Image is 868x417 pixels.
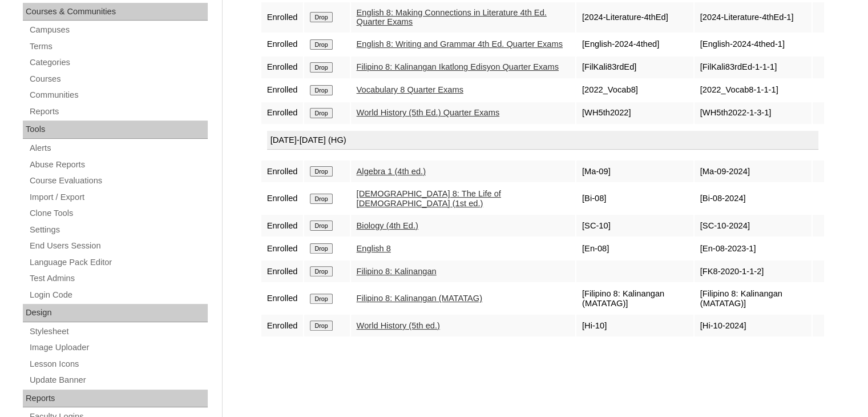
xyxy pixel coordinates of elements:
td: [WH5th2022] [576,102,693,124]
td: Enrolled [261,183,304,214]
a: World History (5th Ed.) Quarter Exams [357,108,500,117]
td: Enrolled [261,161,304,182]
td: Enrolled [261,34,304,55]
a: English 8: Writing and Grammar 4th Ed. Quarter Exams [357,39,563,49]
a: [DEMOGRAPHIC_DATA] 8: The Life of [DEMOGRAPHIC_DATA] (1st ed.) [357,189,501,208]
a: English 8 [357,244,391,253]
input: Drop [310,108,332,118]
div: Courses & Communities [23,3,208,21]
td: [FilKali83rdEd-1-1-1] [695,57,812,78]
a: Filipino 8: Kalinangan (MATATAG) [357,294,482,303]
input: Drop [310,39,332,50]
td: Enrolled [261,57,304,78]
td: Enrolled [261,2,304,33]
a: Filipino 8: Kalinangan [357,267,437,276]
a: Campuses [29,23,208,37]
td: [Ma-09] [576,161,693,182]
td: [En-08-2023-1] [695,238,812,259]
td: Enrolled [261,79,304,101]
td: Enrolled [261,260,304,282]
a: Filipino 8: Kalinangan Ikatlong Edisyon Quarter Exams [357,62,559,71]
a: English 8: Making Connections in Literature 4th Ed. Quarter Exams [357,8,547,27]
td: [Hi-10] [576,315,693,336]
a: Lesson Icons [29,357,208,371]
td: [2022_Vocab8-1-1-1] [695,79,812,101]
a: Course Evaluations [29,174,208,188]
div: Reports [23,390,208,408]
td: [2024-Literature-4thEd-1] [695,2,812,33]
td: [Bi-08] [576,183,693,214]
a: Login Code [29,288,208,302]
a: Alerts [29,141,208,155]
a: Categories [29,55,208,70]
td: [2024-Literature-4thEd] [576,2,693,33]
input: Drop [310,62,332,73]
a: Update Banner [29,373,208,387]
a: Clone Tools [29,206,208,220]
td: [FK8-2020-1-1-2] [695,260,812,282]
a: Abuse Reports [29,158,208,172]
a: Test Admins [29,271,208,286]
a: Courses [29,72,208,86]
td: [Filipino 8: Kalinangan (MATATAG)] [695,283,812,314]
td: [Ma-09-2024] [695,161,812,182]
input: Drop [310,166,332,177]
a: World History (5th ed.) [357,321,440,330]
a: Vocabulary 8 Quarter Exams [357,85,463,94]
td: [Hi-10-2024] [695,315,812,336]
td: [Bi-08-2024] [695,183,812,214]
input: Drop [310,85,332,95]
td: [2022_Vocab8] [576,79,693,101]
td: Enrolled [261,283,304,314]
input: Drop [310,243,332,254]
a: Communities [29,88,208,102]
td: [WH5th2022-1-3-1] [695,102,812,124]
input: Drop [310,194,332,204]
a: End Users Session [29,239,208,253]
input: Drop [310,12,332,22]
input: Drop [310,220,332,231]
a: Settings [29,223,208,237]
td: [SC-10] [576,215,693,236]
a: Algebra 1 (4th ed.) [357,167,426,176]
a: Biology (4th Ed.) [357,221,418,230]
a: Stylesheet [29,324,208,339]
div: Tools [23,121,208,139]
div: Design [23,304,208,322]
td: [En-08] [576,238,693,259]
a: Import / Export [29,190,208,205]
td: [English-2024-4thed] [576,34,693,55]
td: [FilKali83rdEd] [576,57,693,78]
td: [SC-10-2024] [695,215,812,236]
a: Reports [29,105,208,119]
a: Language Pack Editor [29,255,208,270]
div: [DATE]-[DATE] (HG) [267,131,818,150]
td: [English-2024-4thed-1] [695,34,812,55]
a: Terms [29,39,208,54]
input: Drop [310,294,332,304]
a: Image Uploader [29,340,208,355]
td: Enrolled [261,102,304,124]
input: Drop [310,320,332,331]
td: Enrolled [261,238,304,259]
td: Enrolled [261,215,304,236]
td: [Filipino 8: Kalinangan (MATATAG)] [576,283,693,314]
td: Enrolled [261,315,304,336]
input: Drop [310,266,332,276]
